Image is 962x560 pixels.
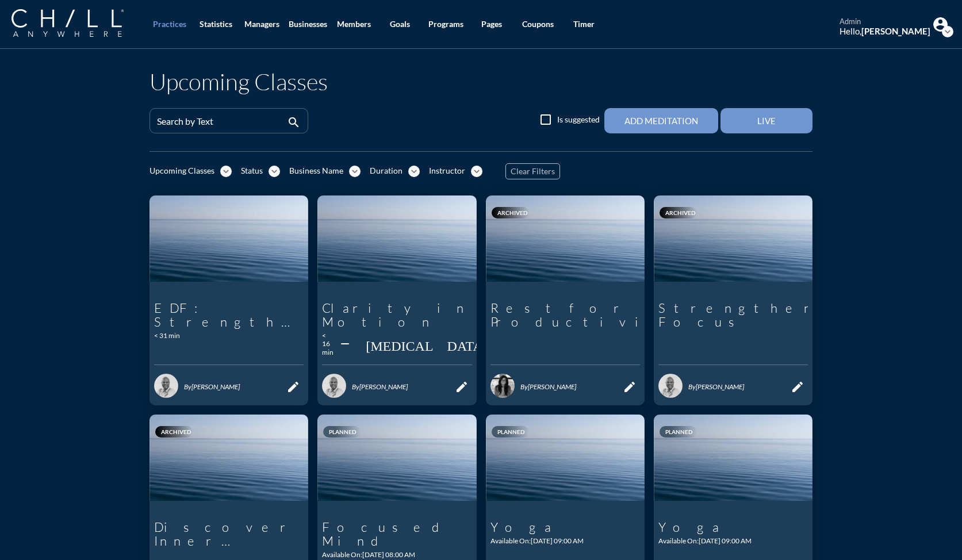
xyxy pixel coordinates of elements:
[244,20,279,29] div: Managers
[511,167,555,177] span: Clear Filters
[220,166,232,177] i: expand_more
[505,163,560,179] button: Clear Filters
[557,114,600,125] label: Is suggested
[269,166,280,177] i: expand_more
[153,20,186,29] div: Practices
[352,382,359,391] span: By
[520,382,528,391] span: By
[289,20,327,29] div: Businesses
[359,382,408,391] span: [PERSON_NAME]
[286,380,300,394] i: edit
[12,9,124,37] img: Company Logo
[184,382,191,391] span: By
[150,166,214,176] div: Upcoming Classes
[490,374,515,398] img: 1586445345380%20-%20Steph_Chill_Profile_Temporary_BW.jpg
[455,380,469,394] i: edit
[471,166,482,177] i: expand_more
[688,382,696,391] span: By
[481,20,502,29] div: Pages
[154,374,178,398] img: 1582832593142%20-%2027a774d8d5.png
[157,118,285,133] input: Search by Text
[840,17,930,26] div: admin
[791,380,804,394] i: edit
[337,20,371,29] div: Members
[623,380,637,394] i: edit
[349,166,361,177] i: expand_more
[528,382,576,391] span: [PERSON_NAME]
[200,20,232,29] div: Statistics
[241,166,263,176] div: Status
[604,108,718,133] button: Add Meditation
[624,116,698,126] div: Add Meditation
[289,166,343,176] div: Business Name
[696,382,744,391] span: [PERSON_NAME]
[942,26,953,37] i: expand_more
[933,17,948,32] img: Profile icon
[150,68,328,95] h1: Upcoming Classes
[370,166,403,176] div: Duration
[522,20,554,29] div: Coupons
[720,108,812,133] button: Live
[861,26,930,36] strong: [PERSON_NAME]
[658,374,683,398] img: 1582832593142%20-%2027a774d8d5.png
[429,166,465,176] div: Instructor
[322,374,346,398] img: 1582832593142%20-%2027a774d8d5.png
[12,9,147,39] a: Company Logo
[741,116,792,126] div: Live
[390,20,410,29] div: Goals
[408,166,420,177] i: expand_more
[573,20,595,29] div: Timer
[428,20,463,29] div: Programs
[191,382,240,391] span: [PERSON_NAME]
[840,26,930,36] div: Hello,
[287,116,301,129] i: search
